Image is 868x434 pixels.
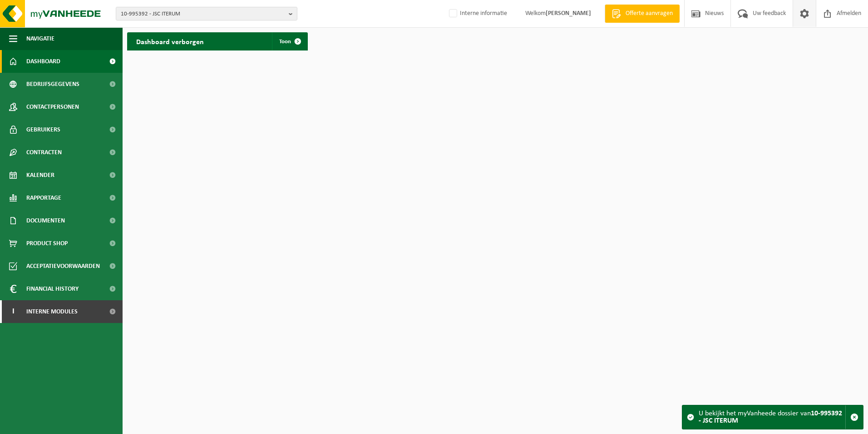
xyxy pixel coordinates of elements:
label: Interne informatie [447,7,507,20]
span: Product Shop [26,232,68,255]
span: Dashboard [26,50,60,73]
span: Acceptatievoorwaarden [26,255,100,278]
span: Kalender [26,164,54,187]
span: 10-995392 - JSC ITERUM [121,7,285,21]
span: Navigatie [26,27,54,50]
span: Gebruikers [26,118,60,141]
span: Offerte aanvragen [623,9,675,18]
strong: 10-995392 - JSC ITERUM [699,410,842,424]
a: Offerte aanvragen [605,5,680,23]
span: Financial History [26,278,79,300]
span: Toon [279,39,291,45]
h2: Dashboard verborgen [127,32,213,50]
span: Rapportage [26,187,61,209]
span: Documenten [26,209,65,232]
span: Contracten [26,141,62,164]
a: Toon [272,32,307,50]
strong: [PERSON_NAME] [546,10,591,17]
span: Interne modules [26,300,78,323]
span: Contactpersonen [26,96,79,118]
span: Bedrijfsgegevens [26,73,79,96]
button: 10-995392 - JSC ITERUM [116,7,297,20]
span: I [9,300,17,323]
div: U bekijkt het myVanheede dossier van [699,405,845,429]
